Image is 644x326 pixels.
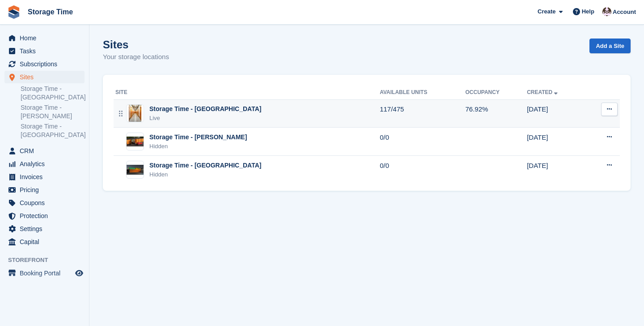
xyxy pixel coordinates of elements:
span: Storefront [8,256,89,265]
a: menu [4,171,85,183]
img: Image of Storage Time - Stockport site [129,104,141,122]
a: Storage Time - [PERSON_NAME] [21,103,85,120]
td: 117/475 [380,99,465,128]
span: Home [20,32,73,44]
img: stora-icon-8386f47178a22dfd0bd8f6a31ec36ba5ce8667c1dd55bd0f319d3a0aa187defe.svg [7,5,21,19]
th: Site [114,86,380,100]
a: menu [4,236,85,248]
img: Saeed [602,7,611,16]
a: menu [4,71,85,83]
img: Image of Storage Time - Sharston site [127,137,144,146]
a: menu [4,158,85,170]
span: Create [538,7,555,16]
div: Storage Time - [GEOGRAPHIC_DATA] [149,161,261,170]
span: Pricing [20,184,73,196]
span: Help [582,7,594,16]
a: menu [4,210,85,222]
a: menu [4,267,85,279]
span: Tasks [20,45,73,57]
td: 0/0 [380,128,465,156]
a: menu [4,197,85,209]
span: Account [613,8,636,17]
h1: Sites [103,39,169,51]
a: menu [4,145,85,157]
th: Available Units [380,86,465,100]
a: menu [4,45,85,57]
a: menu [4,32,85,44]
a: Preview store [74,268,85,279]
span: CRM [20,145,73,157]
a: Add a Site [589,39,631,53]
div: Storage Time - [PERSON_NAME] [149,133,247,142]
a: Storage Time - [GEOGRAPHIC_DATA] [21,85,85,102]
span: Sites [20,71,73,83]
a: menu [4,58,85,70]
span: Settings [20,223,73,235]
div: Hidden [149,170,261,179]
td: 0/0 [380,156,465,184]
span: Invoices [20,171,73,183]
a: menu [4,184,85,196]
span: Coupons [20,197,73,209]
a: Created [527,89,559,95]
div: Live [149,114,261,123]
p: Your storage locations [103,52,169,62]
span: Analytics [20,158,73,170]
a: Storage Time - [GEOGRAPHIC_DATA] [21,122,85,139]
img: Image of Storage Time - Manchester site [127,165,144,175]
span: Protection [20,210,73,222]
span: Capital [20,236,73,248]
div: Storage Time - [GEOGRAPHIC_DATA] [149,104,261,114]
td: [DATE] [527,99,586,128]
th: Occupancy [465,86,527,100]
div: Hidden [149,142,247,151]
span: Subscriptions [20,58,73,70]
td: [DATE] [527,128,586,156]
td: 76.92% [465,99,527,128]
span: Booking Portal [20,267,73,279]
td: [DATE] [527,156,586,184]
a: menu [4,223,85,235]
a: Storage Time [24,4,76,19]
